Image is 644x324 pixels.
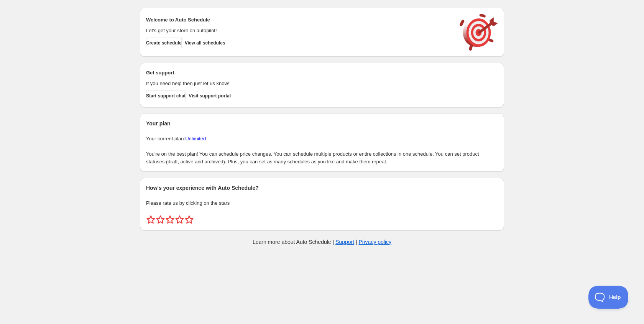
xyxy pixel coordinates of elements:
[146,69,452,77] h2: Get support
[185,136,206,141] a: Unlimited
[185,38,225,48] button: View all schedules
[146,93,186,99] span: Start support chat
[146,90,186,101] a: Start support chat
[146,120,498,127] h2: Your plan
[189,93,231,99] span: Visit support portal
[146,150,498,166] p: You're on the best plan! You can schedule price changes. You can schedule multiple products or en...
[185,40,225,46] span: View all schedules
[359,239,392,245] a: Privacy policy
[146,135,498,143] p: Your current plan:
[146,184,498,192] h2: How's your experience with Auto Schedule?
[253,238,391,246] p: Learn more about Auto Schedule | |
[146,27,452,35] p: Let's get your store on autopilot!
[588,286,629,309] iframe: Toggle Customer Support
[146,80,452,87] p: If you need help then just let us know!
[146,199,498,207] p: Please rate us by clicking on the stars
[146,38,182,48] button: Create schedule
[146,40,182,46] span: Create schedule
[189,90,231,101] a: Visit support portal
[146,16,452,24] h2: Welcome to Auto Schedule
[335,239,354,245] a: Support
